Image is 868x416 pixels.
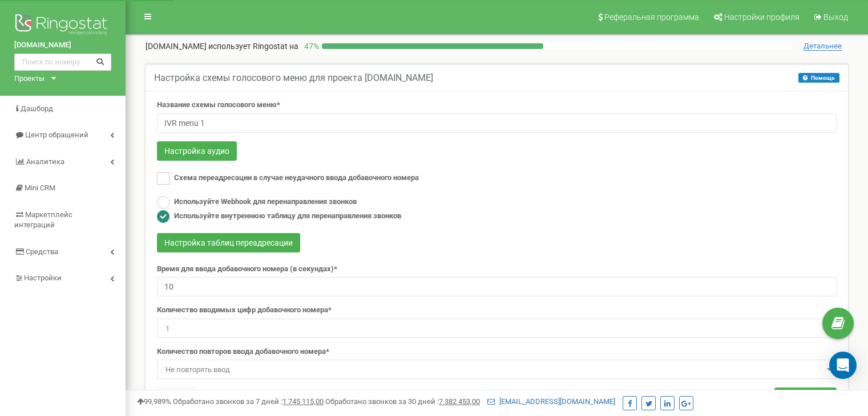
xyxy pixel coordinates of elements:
span: Не повторять ввод [161,362,833,378]
u: 7 382 453,00 [439,397,480,406]
span: Реферальная программа [604,13,699,22]
span: 1 [157,319,837,338]
span: Настройки профиля [724,13,800,22]
button: Назад [157,388,195,407]
u: 1 745 115,00 [282,397,324,406]
a: [DOMAIN_NAME] [14,40,111,51]
p: [DOMAIN_NAME] [146,40,298,52]
div: Проекты [14,74,45,84]
span: Настройки [24,274,62,282]
button: Настройка таблиц переадресации [157,233,300,252]
div: Open Intercom Messenger [829,352,857,379]
a: [EMAIL_ADDRESS][DOMAIN_NAME] [487,397,615,406]
span: Обработано звонков за 7 дней : [173,397,324,406]
button: Сохранить [774,388,837,407]
span: Дашборд [21,104,53,113]
label: Время для ввода добавочного номера (в секундах)* [157,264,337,275]
span: Детальнее [804,42,842,51]
span: Выход [823,13,848,22]
label: Название схемы голосового меню* [157,100,280,111]
span: 1 [161,321,833,337]
input: Поиск по номеру [14,54,111,71]
label: Используйте Webhook для перенаправления звонков [174,197,357,207]
span: Не повторять ввод [157,360,837,379]
span: Обработано звонков за 30 дней : [325,397,480,406]
button: Настройка аудио [157,141,237,161]
h5: Настройка схемы голосового меню для проекта [DOMAIN_NAME] [154,73,433,83]
p: 47 % [298,40,322,52]
label: Количество вводимых цифр добавочного номера* [157,305,332,316]
span: использует Ringostat на [208,42,298,51]
span: Маркетплейс интеграций [14,210,72,230]
span: Схема переадресации в случае неудачного ввода добавочного номера [174,173,419,182]
img: Ringostat logo [14,11,111,40]
span: Mini CRM [25,183,55,192]
span: Средства [26,247,58,256]
span: Аналитика [26,157,64,166]
button: Помощь [798,73,839,83]
span: 99,989% [137,397,171,406]
label: Используйте внутреннюю таблицу для перенаправления звонков [174,211,401,222]
label: Количество повторов ввода добавочного номера* [157,346,329,357]
span: Центр обращений [25,130,88,139]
